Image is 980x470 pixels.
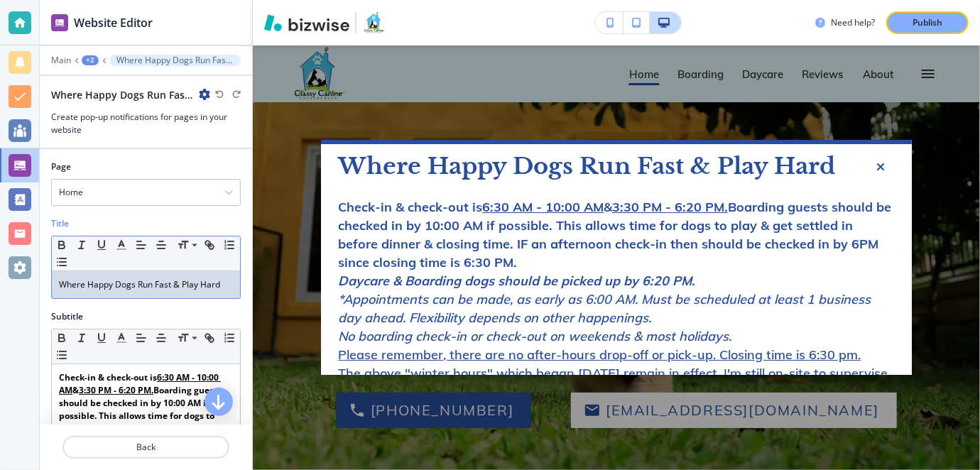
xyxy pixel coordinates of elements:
[51,160,71,173] h2: Page
[74,14,153,31] h2: Website Editor
[264,14,349,31] img: Bizwise Logo
[338,346,861,363] u: Please remember, there are no after-hours drop-off or pick-up. Closing time is 6:30 pm.
[109,55,241,66] button: Where Happy Dogs Run Fast & Play Hard
[913,16,942,29] p: Publish
[886,11,969,34] button: Publish
[51,55,71,65] button: Main
[338,291,871,326] em: *Appointments can be made, as early as 6:00 AM. Must be scheduled at least 1 business day ahead. ...
[338,364,895,420] p: The above "winter hours" which began [DATE] remain in effect. I'm still on-site to supervise dayc...
[51,111,241,136] h3: Create pop-up notifications for pages in your website
[831,16,875,29] h3: Need help?
[338,273,695,289] em: Daycare & Boarding dogs should be picked up by 6:20 PM.
[51,310,83,323] h2: Subtitle
[612,199,728,215] u: 3:30 PM - 6:20 PM.
[51,217,69,230] h2: Title
[59,278,233,291] p: Where Happy Dogs Run Fast & Play Hard
[116,55,234,65] p: Where Happy Dogs Run Fast & Play Hard
[51,87,193,102] h2: Where Happy Dogs Run Fast & Play Hard
[59,371,221,396] u: 6:30 AM - 10:00 AM
[62,436,229,459] button: Back
[338,328,731,344] em: No boarding check-in or check-out on weekends & most holidays.
[482,199,604,215] u: 6:30 AM - 10:00 AM
[79,384,153,396] u: 3:30 PM - 6:20 PM.
[59,186,83,199] h4: Home
[82,55,99,65] button: +2
[51,14,68,31] img: editor icon
[338,199,891,270] strong: Check-in & check-out is & Boarding guests should be checked in by 10:00 AM if possible. This allo...
[338,153,835,180] p: Where Happy Dogs Run Fast & Play Hard
[64,441,228,454] p: Back
[362,11,386,34] img: Your Logo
